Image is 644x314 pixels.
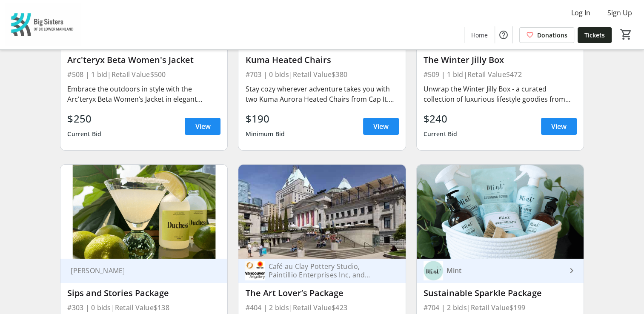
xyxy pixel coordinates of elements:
div: Sustainable Sparkle Package [424,288,577,298]
div: $250 [67,111,101,126]
div: #703 | 0 bids | Retail Value $380 [245,69,398,80]
div: $240 [424,111,458,126]
span: View [195,121,210,131]
div: Kuma Heated Chairs [245,55,398,65]
button: Help [495,26,512,43]
div: Current Bid [424,126,458,142]
img: The Art Lover’s Package [238,165,405,259]
a: Home [464,27,495,43]
button: Sign Up [601,6,639,20]
img: Sips and Stories Package [60,165,227,259]
div: Mint [443,266,567,275]
div: #404 | 2 bids | Retail Value $423 [245,302,398,314]
img: Mint [424,261,443,280]
div: #508 | 1 bid | Retail Value $500 [67,69,220,80]
img: Big Sisters of BC Lower Mainland's Logo [5,3,81,46]
span: Home [471,31,488,40]
div: Sips and Stories Package [67,288,220,298]
mat-icon: keyboard_arrow_right [567,265,577,276]
a: MintMint [417,259,584,283]
div: The Art Lover’s Package [245,288,398,298]
div: [PERSON_NAME] [67,266,210,275]
div: $190 [245,111,285,126]
a: View [541,118,577,135]
a: View [363,118,399,135]
a: View [185,118,220,135]
div: #704 | 2 bids | Retail Value $199 [424,302,577,314]
button: Cart [618,27,634,42]
div: Current Bid [67,126,101,142]
div: The Winter Jilly Box [424,55,577,65]
div: Café au Clay Pottery Studio, Paintillio Enterprises Inc, and [GEOGRAPHIC_DATA] [265,262,388,279]
button: Log In [564,6,597,20]
span: Donations [537,31,567,40]
a: Donations [519,27,574,43]
span: Tickets [584,31,605,40]
div: Arc'teryx Beta Women's Jacket [67,55,220,65]
span: View [373,121,389,131]
div: Stay cozy wherever adventure takes you with two Kuma Aurora Heated Chairs from Cap It. Designed f... [245,84,398,104]
img: Café au Clay Pottery Studio, Paintillio Enterprises Inc, and Vancouver Art Gallery [245,261,265,280]
span: View [551,121,567,131]
div: Unwrap the Winter Jilly Box - a curated collection of luxurious lifestyle goodies from [PERSON_NA... [424,84,577,104]
div: #303 | 0 bids | Retail Value $138 [67,302,220,314]
div: Embrace the outdoors in style with the Arc'teryx Beta Women’s Jacket in elegant Solitude. This li... [67,84,220,104]
div: #509 | 1 bid | Retail Value $472 [424,69,577,80]
span: Log In [571,8,590,18]
img: Sustainable Sparkle Package [417,165,584,259]
a: Tickets [578,27,612,43]
span: Sign Up [607,8,632,18]
div: Minimum Bid [245,126,285,142]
